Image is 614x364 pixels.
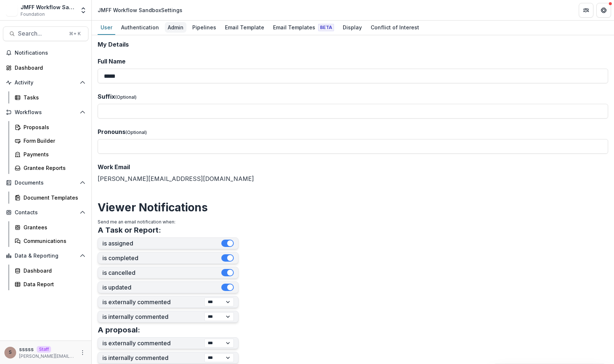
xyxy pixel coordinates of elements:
[78,3,88,18] button: Open entity switcher
[98,325,140,334] h3: A proposal:
[98,226,161,234] h3: A Task or Report:
[3,77,88,88] button: Open Activity
[23,194,83,201] div: Document Templates
[98,128,126,135] span: Pronouns
[12,135,88,147] a: Form Builder
[15,210,77,216] span: Contacts
[95,5,185,15] nav: breadcrumb
[23,123,83,131] div: Proposals
[98,93,115,100] span: Suffix
[23,94,83,101] div: Tasks
[340,22,365,33] div: Display
[579,3,593,18] button: Partners
[318,24,334,31] span: Beta
[270,22,337,33] div: Email Templates
[12,192,88,204] a: Document Templates
[189,21,219,35] a: Pipelines
[3,62,88,74] a: Dashboard
[340,21,365,35] a: Display
[12,91,88,103] a: Tasks
[21,11,45,18] span: Foundation
[368,21,422,35] a: Conflict of Interest
[102,299,204,306] label: is externally commented
[18,30,65,37] span: Search...
[189,22,219,33] div: Pipelines
[12,162,88,174] a: Grantee Reports
[15,64,83,72] div: Dashboard
[12,121,88,133] a: Proposals
[98,22,115,33] div: User
[102,255,221,262] label: is completed
[78,348,87,357] button: More
[126,130,147,135] span: (Optional)
[165,21,186,35] a: Admin
[118,22,162,33] div: Authentication
[3,250,88,262] button: Open Data & Reporting
[222,22,267,33] div: Email Template
[23,150,83,158] div: Payments
[98,58,126,65] span: Full Name
[23,267,83,274] div: Dashboard
[23,237,83,245] div: Communications
[37,346,51,353] p: Staff
[15,109,77,116] span: Workflows
[15,180,77,186] span: Documents
[98,41,608,48] h2: My Details
[596,3,611,18] button: Get Help
[102,340,204,347] label: is externally commented
[102,354,204,361] label: is internally commented
[12,221,88,233] a: Grantees
[3,26,88,41] button: Search...
[98,21,115,35] a: User
[68,30,82,38] div: ⌘ + K
[3,106,88,118] button: Open Workflows
[3,177,88,189] button: Open Documents
[19,353,75,360] p: [PERSON_NAME][EMAIL_ADDRESS][DOMAIN_NAME]
[115,94,137,100] span: (Optional)
[102,240,221,247] label: is assigned
[15,50,86,56] span: Notifications
[98,201,608,214] h2: Viewer Notifications
[118,21,162,35] a: Authentication
[23,164,83,172] div: Grantee Reports
[222,21,267,35] a: Email Template
[98,163,608,183] div: [PERSON_NAME][EMAIL_ADDRESS][DOMAIN_NAME]
[12,278,88,290] a: Data Report
[9,350,12,355] div: sssss
[3,47,88,59] button: Notifications
[23,280,83,288] div: Data Report
[102,313,204,320] label: is internally commented
[12,148,88,160] a: Payments
[6,4,18,16] img: JMFF Workflow Sandbox
[98,6,182,14] div: JMFF Workflow Sandbox Settings
[21,3,75,11] div: JMFF Workflow Sandbox
[12,265,88,277] a: Dashboard
[23,137,83,145] div: Form Builder
[98,219,175,225] span: Send me an email notification when:
[15,253,77,259] span: Data & Reporting
[102,269,221,276] label: is cancelled
[102,284,221,291] label: is updated
[23,223,83,231] div: Grantees
[15,80,77,86] span: Activity
[19,345,34,353] p: sssss
[3,207,88,218] button: Open Contacts
[368,22,422,33] div: Conflict of Interest
[12,235,88,247] a: Communications
[98,163,130,171] span: Work Email
[165,22,186,33] div: Admin
[270,21,337,35] a: Email Templates Beta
